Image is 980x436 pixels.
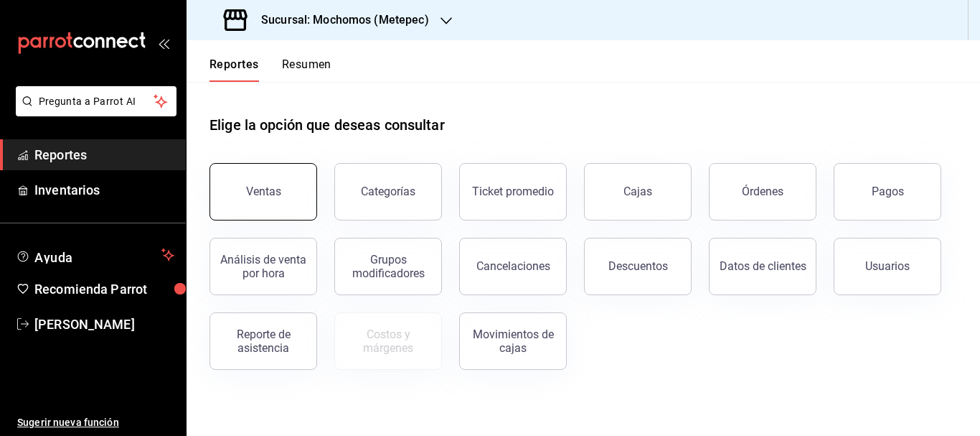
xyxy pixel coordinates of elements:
div: Ticket promedio [472,185,554,198]
button: Cajas [584,163,692,221]
span: Ayuda [34,246,156,264]
button: Cancelaciones [459,238,567,295]
div: Movimientos de cajas [468,328,557,355]
div: Reporte de asistencia [219,328,308,355]
div: Categorías [361,185,415,198]
button: Descuentos [584,238,692,295]
div: Descuentos [608,259,668,273]
span: Inventarios [34,180,174,200]
button: Ventas [209,163,317,221]
button: Análisis de venta por hora [209,238,317,295]
button: Usuarios [834,238,941,295]
div: Cancelaciones [476,259,550,273]
button: Pagos [834,163,941,221]
a: Pregunta a Parrot AI [10,104,176,119]
button: open_drawer_menu [158,37,169,49]
button: Ticket promedio [459,163,567,221]
div: Costos y márgenes [344,328,433,355]
h3: Sucursal: Mochomos (Metepec) [250,11,429,29]
span: Reportes [34,145,174,164]
span: [PERSON_NAME] [34,315,174,334]
button: Categorías [334,163,442,221]
button: Reportes [209,57,259,82]
button: Resumen [282,57,331,82]
button: Contrata inventarios para ver este reporte [334,312,442,370]
div: Análisis de venta por hora [219,253,308,280]
div: Datos de clientes [720,259,806,273]
div: Ventas [246,185,281,198]
div: Órdenes [742,185,783,198]
div: Pagos [872,185,904,198]
div: Cajas [623,185,652,198]
div: Grupos modificadores [344,253,433,280]
button: Reporte de asistencia [209,312,317,370]
button: Grupos modificadores [334,238,442,295]
span: Recomienda Parrot [34,279,174,299]
span: Pregunta a Parrot AI [39,94,154,109]
button: Pregunta a Parrot AI [16,86,176,116]
h1: Elige la opción que deseas consultar [209,114,445,136]
span: Sugerir nueva función [17,415,174,430]
button: Datos de clientes [709,238,816,295]
div: Usuarios [865,259,910,273]
div: navigation tabs [209,57,331,82]
button: Movimientos de cajas [459,312,567,370]
button: Órdenes [709,163,816,221]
